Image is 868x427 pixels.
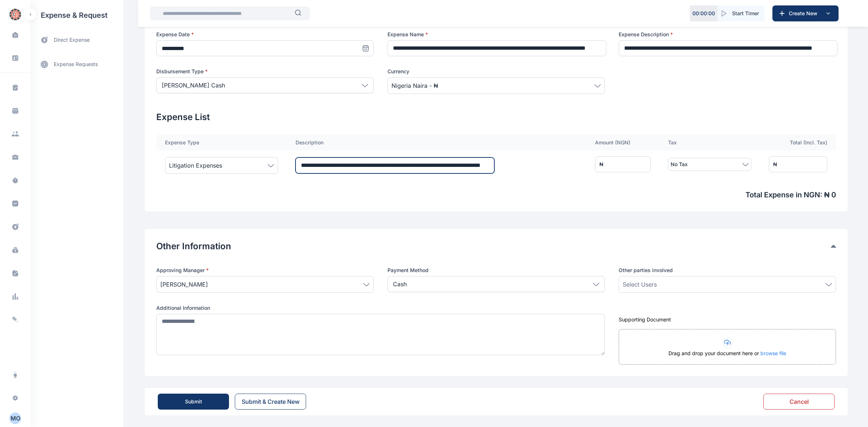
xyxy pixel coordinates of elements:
[9,414,21,423] div: M O
[619,31,836,38] label: Expense Description
[156,31,374,38] label: Expense Date
[162,81,225,90] p: [PERSON_NAME] Cash
[235,394,306,410] button: Submit & Create New
[760,350,786,356] span: browse file
[158,394,229,410] button: Submit
[393,280,407,288] p: Cash
[31,30,124,50] a: direct expense
[156,190,836,200] span: Total Expense in NGN : ₦ 0
[732,10,759,17] span: Start Timer
[659,135,760,151] th: Tax
[156,68,374,75] label: Disbursement Type
[619,316,836,323] div: Supporting Document
[772,5,839,21] button: Create New
[156,241,831,252] button: Other Information
[763,394,835,410] button: Cancel
[54,36,90,44] span: direct expense
[619,267,673,274] span: Other parties involved
[391,81,438,90] span: Nigeria Naira - ₦
[160,280,208,289] span: [PERSON_NAME]
[623,280,657,289] span: Select Users
[619,350,836,364] div: Drag and drop your document here or
[185,398,202,405] div: Submit
[599,161,603,168] div: ₦
[156,304,605,312] label: Additional Information
[169,161,222,170] span: Litigation Expenses
[156,135,287,151] th: Expense Type
[773,161,777,168] div: ₦
[786,10,824,17] span: Create New
[718,5,765,21] button: Start Timer
[156,111,836,123] h2: Expense List
[760,135,836,151] th: Total (Incl. Tax)
[671,160,688,169] span: No Tax
[692,10,715,17] p: 00 : 00 : 00
[156,241,836,252] div: Other Information
[287,135,587,151] th: Description
[4,412,26,424] button: MO
[9,412,21,424] button: MO
[31,56,124,73] a: expense requests
[387,68,409,75] span: Currency
[387,31,605,38] label: Expense Name
[387,267,605,274] label: Payment Method
[31,50,124,73] div: expense requests
[586,135,659,151] th: Amount ( NGN )
[156,267,209,274] span: Approving Manager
